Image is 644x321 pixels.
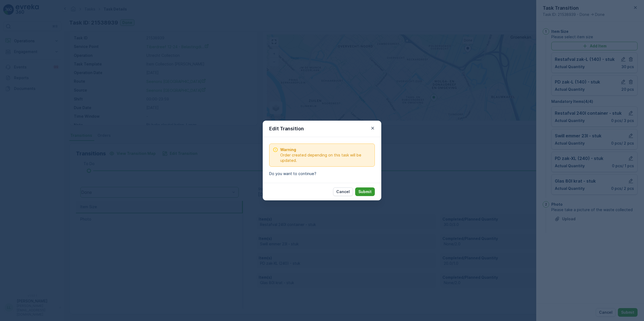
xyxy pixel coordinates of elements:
[336,189,350,194] p: Cancel
[280,152,371,163] span: Order created depending on this task will be updated.
[269,125,304,132] p: Edit Transition
[280,147,371,152] span: Warning
[269,171,375,176] p: Do you want to continue?
[358,189,372,194] p: Submit
[333,187,353,196] button: Cancel
[355,187,375,196] button: Submit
